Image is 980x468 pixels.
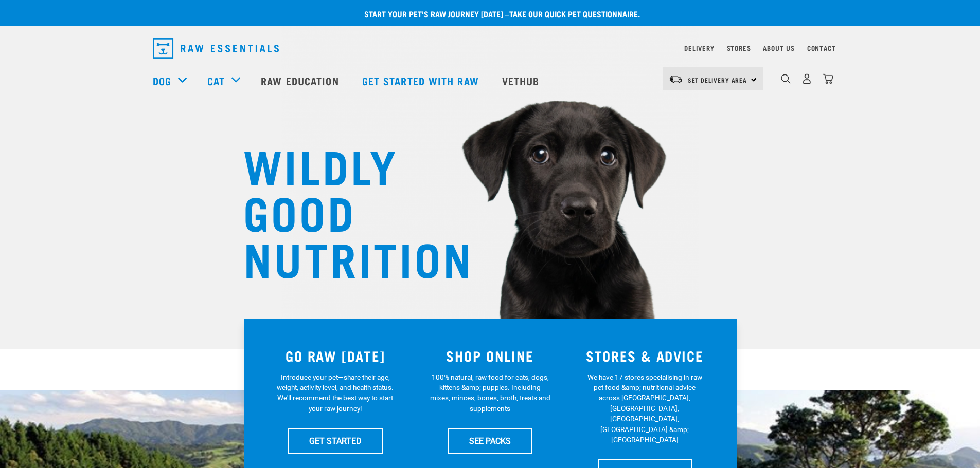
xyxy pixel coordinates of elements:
[207,73,225,88] a: Cat
[243,141,449,280] h1: WILDLY GOOD NUTRITION
[419,348,561,364] h3: SHOP ONLINE
[430,372,550,414] p: 100% natural, raw food for cats, dogs, kittens &amp; puppies. Including mixes, minces, bones, bro...
[684,46,714,50] a: Delivery
[145,34,836,63] nav: dropdown navigation
[251,60,351,101] a: Raw Education
[352,60,492,101] a: Get started with Raw
[688,78,747,82] span: Set Delivery Area
[448,428,532,454] a: SEE PACKS
[264,348,407,364] h3: GO RAW [DATE]
[153,73,171,88] a: Dog
[727,46,751,50] a: Stores
[492,60,553,101] a: Vethub
[763,46,794,50] a: About Us
[574,348,716,364] h3: STORES & ADVICE
[153,38,279,59] img: Raw Essentials Logo
[275,372,396,414] p: Introduce your pet—share their age, weight, activity level, and health status. We'll recommend th...
[801,73,812,84] img: user.png
[584,372,705,445] p: We have 17 stores specialising in raw pet food &amp; nutritional advice across [GEOGRAPHIC_DATA],...
[807,46,836,50] a: Contact
[288,428,383,454] a: GET STARTED
[509,11,640,16] a: take our quick pet questionnaire.
[669,74,683,84] img: van-moving.png
[823,73,833,84] img: home-icon@2x.png
[781,74,791,84] img: home-icon-1@2x.png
